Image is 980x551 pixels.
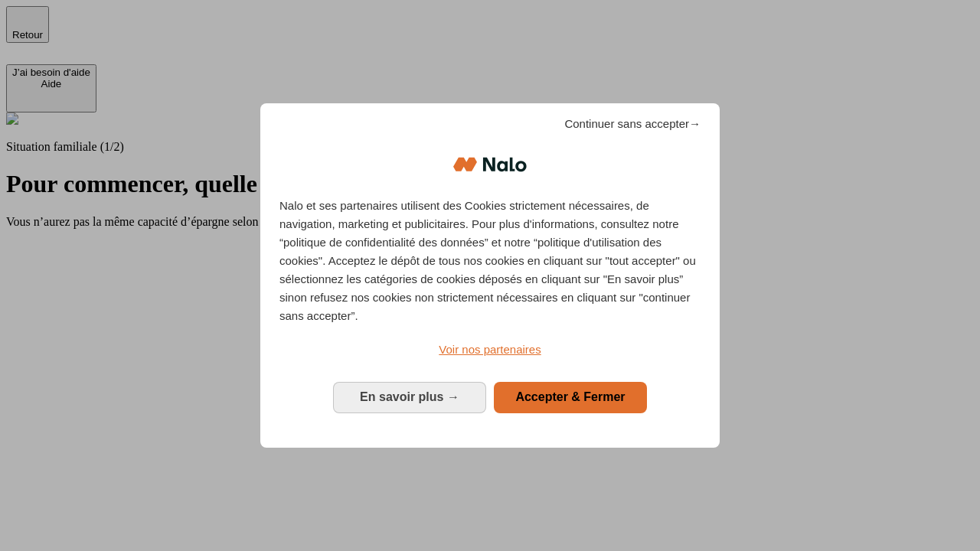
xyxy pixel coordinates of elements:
a: Voir nos partenaires [279,341,701,359]
button: En savoir plus: Configurer vos consentements [333,382,486,412]
span: Accepter & Fermer [515,390,625,403]
span: En savoir plus → [360,390,459,403]
button: Accepter & Fermer: Accepter notre traitement des données et fermer [494,382,647,412]
p: Nalo et ses partenaires utilisent des Cookies strictement nécessaires, de navigation, marketing e... [279,197,701,325]
img: Logo [453,142,527,187]
div: Bienvenue chez Nalo Gestion du consentement [260,103,720,447]
span: Voir nos partenaires [439,343,541,356]
span: Continuer sans accepter→ [564,115,701,133]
